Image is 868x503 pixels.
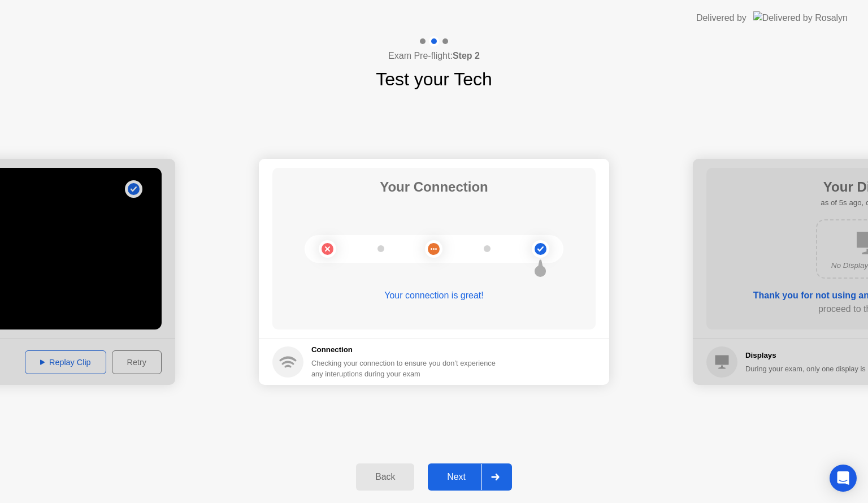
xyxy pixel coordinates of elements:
[753,11,848,24] img: Delivered by Rosalyn
[696,11,747,25] div: Delivered by
[428,463,512,491] button: Next
[311,358,502,379] div: Checking your connection to ensure you don’t experience any interuptions during your exam
[431,472,481,482] div: Next
[311,344,502,355] h5: Connection
[830,465,857,492] div: Open Intercom Messenger
[272,289,596,302] div: Your connection is great!
[376,66,492,93] h1: Test your Tech
[380,177,488,197] h1: Your Connection
[359,472,411,482] div: Back
[356,463,414,491] button: Back
[388,49,480,63] h4: Exam Pre-flight:
[453,51,480,60] b: Step 2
